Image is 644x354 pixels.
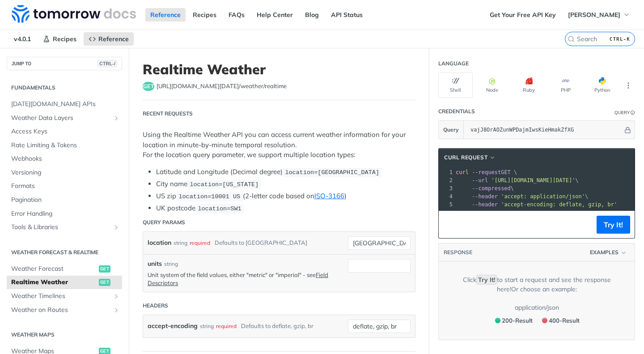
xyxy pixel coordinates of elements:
[439,192,454,200] div: 4
[456,169,469,175] span: curl
[157,82,287,91] span: https://api.tomorrow.io/v4/weather/realtime
[542,318,547,323] span: 400
[443,248,473,257] button: RESPONSE
[143,218,185,226] div: Query Params
[156,191,415,201] li: US zip (2-letter code based on )
[439,200,454,209] div: 5
[7,139,122,152] a: Rate Limiting & Tokens
[548,73,583,98] button: PHP
[198,205,241,212] span: location=SW1
[585,73,619,98] button: Python
[472,201,498,208] span: --header
[190,236,210,249] div: required
[143,61,415,77] h1: Realtime Weather
[156,167,415,177] li: Latitude and Longitude (Decimal degree)
[148,271,328,286] a: Field Descriptors
[501,193,585,200] span: 'accept: application/json'
[326,8,368,21] a: API Status
[607,34,632,43] kbd: CTRL-K
[7,57,122,70] button: JUMP TOCTRL-/
[188,8,221,21] a: Recipes
[98,35,129,43] span: Reference
[568,11,620,19] span: [PERSON_NAME]
[7,262,122,276] a: Weather Forecastget
[512,73,546,98] button: Ruby
[148,259,162,269] label: units
[472,185,511,192] span: --compressed
[456,169,517,175] span: GET \
[7,152,122,166] a: Webhooks
[7,84,122,92] h2: Fundamentals
[438,60,469,68] div: Language
[11,209,120,218] span: Error Handling
[113,307,120,314] button: Show subpages for Weather on Routes
[156,179,415,189] li: City name
[148,320,198,333] label: accept-encoding
[501,201,617,208] span: 'accept-encoding: deflate, gzip, br'
[472,193,498,200] span: --header
[597,216,630,234] button: Try It!
[11,141,120,150] span: Rate Limiting & Tokens
[300,8,324,21] a: Blog
[143,130,415,160] p: Using the Realtime Weather API you can access current weather information for your location in mi...
[472,169,501,175] span: --request
[53,35,76,43] span: Recipes
[11,154,120,163] span: Webhooks
[145,8,186,21] a: Reference
[472,177,488,183] span: --url
[438,73,473,98] button: Shell
[99,279,110,286] span: get
[143,302,168,310] div: Headers
[549,317,580,324] span: 400 - Result
[456,177,579,183] span: \
[7,276,122,289] a: Realtime Weatherget
[11,114,110,123] span: Weather Data Layers
[563,8,635,21] button: [PERSON_NAME]
[156,203,415,213] li: UK postcode
[538,315,583,326] button: 400400-Result
[11,264,97,273] span: Weather Forecast
[7,179,122,193] a: Formats
[178,193,240,200] span: location=10001 US
[439,168,454,176] div: 1
[443,218,456,231] button: Copy to clipboard
[624,81,632,90] svg: More ellipsis
[148,271,343,287] p: Unit system of the field values, either "metric" or "imperial" - see
[495,318,500,323] span: 200
[99,265,110,273] span: get
[7,207,122,221] a: Error Handling
[623,125,632,134] button: Hide
[113,224,120,231] button: Show subpages for Tools & Libraries
[590,248,619,256] span: Examples
[314,192,344,200] a: ISO-3166
[224,8,250,21] a: FAQs
[7,290,122,303] a: Weather TimelinesShow subpages for Weather Timelines
[7,98,122,111] a: [DATE][DOMAIN_NAME] APIs
[143,82,154,91] span: get
[164,260,178,268] div: string
[11,168,120,177] span: Versioning
[84,32,134,46] a: Reference
[143,110,193,118] div: Recent Requests
[11,100,120,109] span: [DATE][DOMAIN_NAME] APIs
[614,109,635,116] div: QueryInformation
[113,293,120,300] button: Show subpages for Weather Timelines
[38,32,81,46] a: Recipes
[614,109,630,116] div: Query
[11,292,110,301] span: Weather Timelines
[285,169,379,176] span: location=[GEOGRAPHIC_DATA]
[439,121,464,139] button: Query
[443,126,459,134] span: Query
[148,236,171,249] label: location
[11,306,110,315] span: Weather on Routes
[439,176,454,184] div: 2
[215,236,307,249] div: Defaults to [GEOGRAPHIC_DATA]
[444,154,487,162] span: cURL Request
[7,221,122,234] a: Tools & LibrariesShow subpages for Tools & Libraries
[7,331,122,339] h2: Weather Maps
[174,236,187,249] div: string
[456,193,588,200] span: \
[7,303,122,317] a: Weather on RoutesShow subpages for Weather on Routes
[466,121,623,139] input: apikey
[476,275,497,285] code: Try It!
